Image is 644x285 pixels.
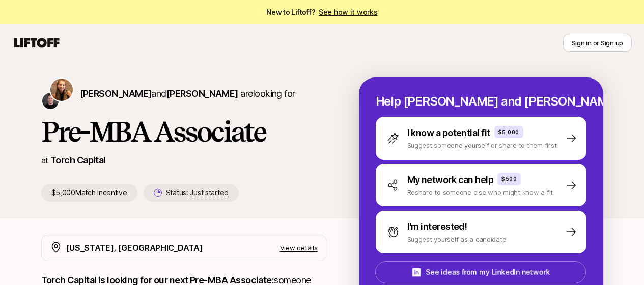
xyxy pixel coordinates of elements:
[50,154,106,165] a: Torch Capital
[266,6,377,18] span: New to Liftoff?
[190,188,229,197] span: Just started
[166,187,229,199] p: Status:
[407,234,507,244] p: Suggest yourself as a candidate
[407,126,490,140] p: I know a potential fit
[407,220,467,234] p: I'm interested!
[563,34,632,52] button: Sign in or Sign up
[50,79,73,101] img: Katie Reiner
[166,88,238,99] span: [PERSON_NAME]
[151,88,238,99] span: and
[319,8,378,16] a: See how it works
[375,261,586,283] button: See ideas from my LinkedIn network
[280,243,318,253] p: View details
[80,87,295,101] p: are looking for
[41,116,326,147] h1: Pre-MBA Associate
[407,187,553,197] p: Reshare to someone else who might know a fit
[42,93,59,109] img: Christopher Harper
[407,140,557,150] p: Suggest someone yourself or share to them first
[66,241,203,254] p: [US_STATE], [GEOGRAPHIC_DATA]
[501,175,517,183] p: $500
[80,88,152,99] span: [PERSON_NAME]
[41,153,48,167] p: at
[41,184,137,202] p: $5,000 Match Incentive
[498,128,519,136] p: $5,000
[426,266,549,278] p: See ideas from my LinkedIn network
[407,173,494,187] p: My network can help
[376,94,586,109] p: Help [PERSON_NAME] and [PERSON_NAME] hire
